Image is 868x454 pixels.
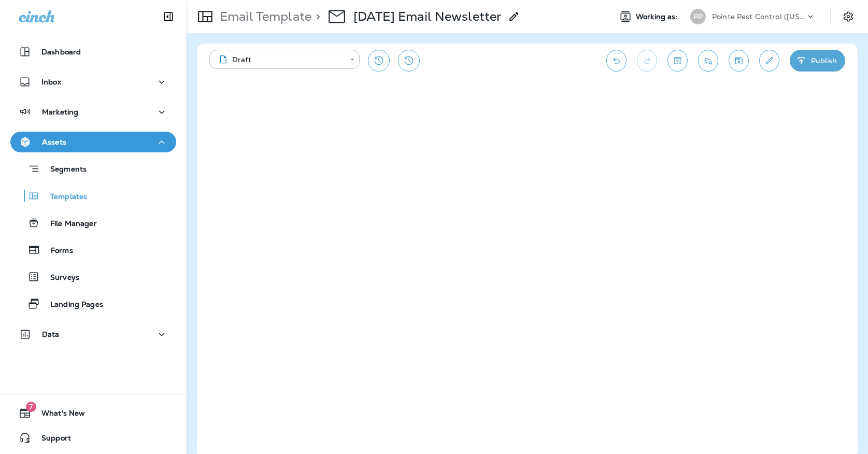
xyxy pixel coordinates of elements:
button: View Changelog [398,50,420,72]
button: Landing Pages [10,293,176,315]
p: Segments [40,165,87,175]
button: Collapse Sidebar [154,6,183,27]
p: Surveys [40,273,79,283]
p: Landing Pages [40,300,103,310]
span: Working as: [636,12,680,21]
button: Save [729,50,749,72]
button: Settings [839,7,858,26]
p: [DATE] Email Newsletter [353,9,502,24]
button: Dashboard [10,41,176,62]
button: Edit details [759,50,779,72]
span: What's New [31,409,85,421]
button: Data [10,324,176,345]
p: Data [42,330,60,338]
button: Restore from previous version [368,50,390,72]
p: Inbox [41,78,61,86]
p: Dashboard [41,48,81,56]
button: Undo [606,50,627,72]
p: Email Template [216,9,311,24]
button: Segments [10,158,176,180]
p: Templates [40,192,87,202]
button: Support [10,428,176,448]
button: Publish [790,50,845,72]
button: Templates [10,185,176,207]
button: Inbox [10,72,176,92]
div: Draft [217,54,343,65]
button: Forms [10,239,176,261]
span: 7 [26,402,36,412]
span: Support [31,434,71,446]
div: October '25 Email Newsletter [353,9,502,24]
button: Assets [10,132,176,152]
button: 7What's New [10,403,176,423]
p: Marketing [42,108,78,116]
button: File Manager [10,212,176,234]
button: Toggle preview [667,50,688,72]
p: Pointe Pest Control ([US_STATE]) [712,12,805,21]
button: Marketing [10,102,176,122]
p: File Manager [40,219,97,229]
button: Send test email [698,50,718,72]
p: Assets [42,138,66,146]
button: Surveys [10,266,176,288]
p: > [311,9,320,24]
p: Forms [40,246,73,256]
div: PP [690,9,706,24]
